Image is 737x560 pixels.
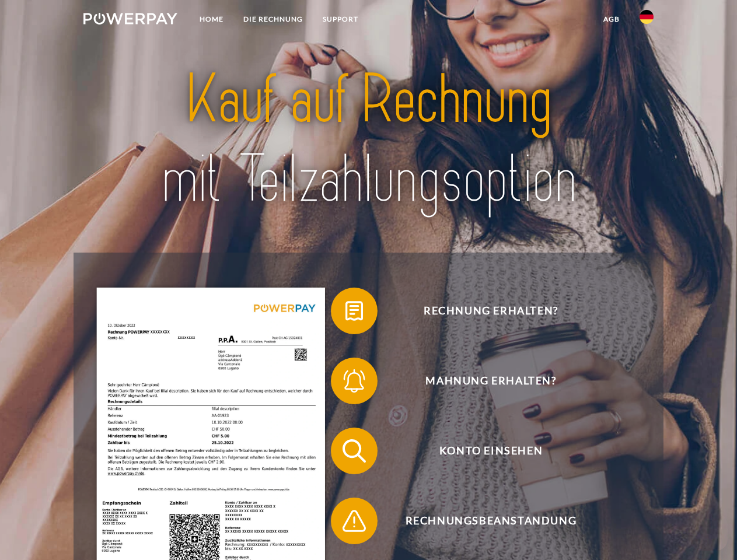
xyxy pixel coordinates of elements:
a: SUPPORT [313,9,368,30]
span: Rechnungsbeanstandung [348,498,634,544]
a: agb [593,9,630,30]
img: qb_search.svg [340,436,369,466]
img: qb_bell.svg [340,366,369,395]
a: DIE RECHNUNG [233,9,313,30]
span: Mahnung erhalten? [348,358,634,404]
img: title-powerpay_de.svg [111,56,626,223]
img: de [640,10,654,24]
iframe: Button to launch messaging window [690,513,728,551]
button: Konto einsehen [331,428,634,474]
img: qb_warning.svg [340,506,369,535]
img: qb_bill.svg [340,296,369,325]
span: Rechnung erhalten? [348,288,634,334]
button: Rechnung erhalten? [331,288,634,334]
button: Rechnungsbeanstandung [331,498,634,544]
a: Home [190,9,233,30]
button: Mahnung erhalten? [331,358,634,404]
span: Konto einsehen [348,428,634,474]
img: logo-powerpay-white.svg [83,13,177,24]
